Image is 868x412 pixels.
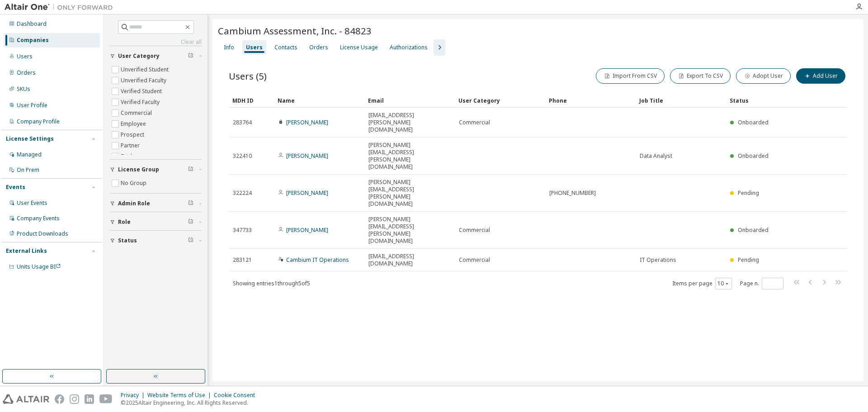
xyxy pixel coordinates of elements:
[459,119,490,126] span: Commercial
[6,135,54,142] div: License Settings
[286,189,328,197] a: [PERSON_NAME]
[730,93,793,108] div: Status
[99,394,113,404] img: youtube.svg
[17,102,47,109] div: User Profile
[368,142,451,170] span: [PERSON_NAME][EMAIL_ADDRESS][PERSON_NAME][DOMAIN_NAME]
[121,140,142,151] label: Partner
[3,394,49,404] img: altair_logo.svg
[233,256,252,264] span: 283121
[147,392,214,399] div: Website Terms of Use
[286,118,328,126] a: [PERSON_NAME]
[121,75,168,86] label: Unverified Faculty
[17,85,30,93] div: SKUs
[549,93,632,108] div: Phone
[118,166,159,173] span: License Group
[121,64,170,75] label: Unverified Student
[121,399,260,407] p: © 2025 Altair Engineering, Inc. All Rights Reserved.
[368,112,451,133] span: [EMAIL_ADDRESS][PERSON_NAME][DOMAIN_NAME]
[459,256,490,264] span: Commercial
[17,166,39,174] div: On Prem
[738,152,769,160] span: Onboarded
[121,86,164,97] label: Verified Student
[110,38,202,46] a: Clear all
[121,392,147,399] div: Privacy
[738,256,759,264] span: Pending
[188,200,193,207] span: Clear filter
[121,97,161,108] label: Verified Faculty
[218,24,372,37] span: Cambium Assessment, Inc. - 84823
[5,3,118,12] img: Altair One
[110,212,202,232] button: Role
[286,152,328,160] a: [PERSON_NAME]
[286,226,328,234] a: [PERSON_NAME]
[274,44,297,51] div: Contacts
[188,237,193,244] span: Clear filter
[110,231,202,251] button: Status
[639,93,722,108] div: Job Title
[224,44,234,51] div: Info
[738,118,769,126] span: Onboarded
[340,44,378,51] div: License Usage
[17,69,36,76] div: Orders
[85,394,94,404] img: linkedin.svg
[738,226,769,234] span: Onboarded
[121,129,146,140] label: Prospect
[640,152,672,160] span: Data Analyst
[6,247,47,255] div: External Links
[640,256,676,264] span: IT Operations
[368,93,451,108] div: Email
[229,70,267,82] span: Users (5)
[118,218,131,226] span: Role
[233,279,310,287] span: Showing entries 1 through 5 of 5
[670,68,731,84] button: Export To CSV
[368,179,451,208] span: [PERSON_NAME][EMAIL_ADDRESS][PERSON_NAME][DOMAIN_NAME]
[17,118,60,125] div: Company Profile
[17,199,47,207] div: User Events
[596,68,665,84] button: Import From CSV
[17,215,60,222] div: Company Events
[549,189,596,197] span: [PHONE_NUMBER]
[246,44,263,51] div: Users
[286,256,349,264] a: Cambium IT Operations
[368,216,451,245] span: [PERSON_NAME][EMAIL_ADDRESS][PERSON_NAME][DOMAIN_NAME]
[233,119,252,126] span: 283764
[17,230,68,237] div: Product Downloads
[459,227,490,234] span: Commercial
[17,37,49,44] div: Companies
[110,194,202,213] button: Admin Role
[188,218,193,226] span: Clear filter
[118,52,160,60] span: User Category
[70,394,79,404] img: instagram.svg
[121,108,154,118] label: Commercial
[188,52,193,60] span: Clear filter
[118,237,137,244] span: Status
[232,93,270,108] div: MDH ID
[740,278,783,289] span: Page n.
[672,278,732,289] span: Items per page
[233,189,252,197] span: 322224
[17,20,47,28] div: Dashboard
[390,44,428,51] div: Authorizations
[17,53,33,60] div: Users
[118,200,150,207] span: Admin Role
[738,189,759,197] span: Pending
[278,93,361,108] div: Name
[110,46,202,66] button: User Category
[796,68,845,84] button: Add User
[55,394,64,404] img: facebook.svg
[6,184,25,191] div: Events
[110,160,202,180] button: License Group
[458,93,542,108] div: User Category
[121,118,148,129] label: Employee
[717,280,730,287] button: 10
[17,151,42,158] div: Managed
[368,253,451,267] span: [EMAIL_ADDRESS][DOMAIN_NAME]
[233,227,252,234] span: 347733
[736,68,791,84] button: Adopt User
[17,263,61,270] span: Units Usage BI
[188,166,193,173] span: Clear filter
[233,152,252,160] span: 322410
[121,178,148,189] label: No Group
[214,392,260,399] div: Cookie Consent
[309,44,328,51] div: Orders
